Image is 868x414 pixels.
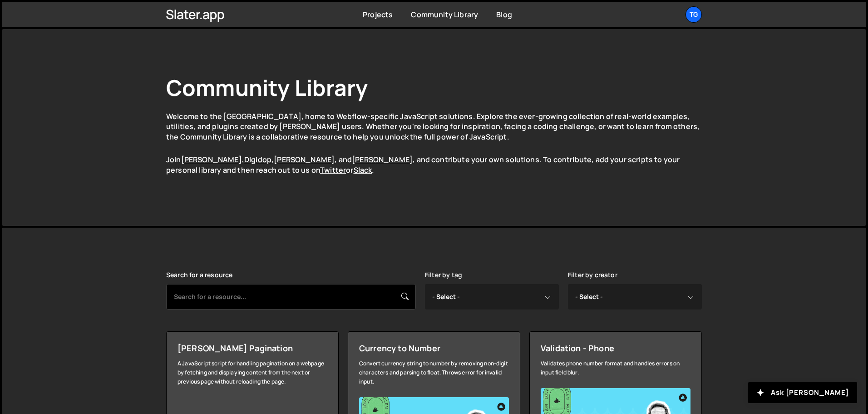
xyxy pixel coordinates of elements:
[166,284,416,309] input: Search for a resource...
[411,10,478,20] a: Community Library
[354,165,372,175] a: Slack
[178,359,327,386] div: A JavaScript script for handling pagination on a webpage by fetching and displaying content from ...
[363,10,393,20] a: Projects
[541,359,690,377] div: Validates phone number format and handles errors on input field blur.
[496,10,512,20] a: Blog
[568,271,617,279] label: Filter by creator
[178,343,327,354] div: [PERSON_NAME] Pagination
[166,155,702,175] p: Join , , , and , and contribute your own solutions. To contribute, add your scripts to your perso...
[748,382,857,403] button: Ask [PERSON_NAME]
[181,155,242,165] a: [PERSON_NAME]
[244,155,271,165] a: Digidop
[541,343,690,354] div: Validation - Phone
[359,359,509,386] div: Convert currency string to number by removing non-digit characters and parsing to float. Throws e...
[359,343,509,354] div: Currency to Number
[274,155,335,165] a: [PERSON_NAME]
[352,155,413,165] a: [PERSON_NAME]
[425,271,462,279] label: Filter by tag
[166,111,702,142] p: Welcome to the [GEOGRAPHIC_DATA], home to Webflow-specific JavaScript solutions. Explore the ever...
[166,271,232,279] label: Search for a resource
[320,165,346,175] a: Twitter
[166,73,702,102] h1: Community Library
[686,6,702,23] a: TG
